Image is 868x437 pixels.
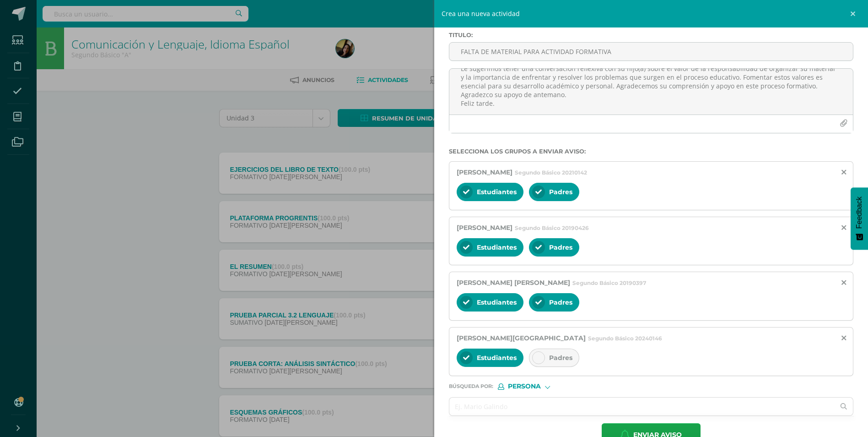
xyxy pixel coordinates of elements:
[549,354,572,362] span: Padres
[457,224,512,232] span: [PERSON_NAME]
[449,43,853,60] input: Titulo
[549,188,572,196] span: Padres
[549,298,572,306] span: Padres
[851,187,868,250] button: Feedback - Mostrar encuesta
[477,354,517,362] span: Estudiantes
[457,334,586,342] span: [PERSON_NAME][GEOGRAPHIC_DATA]
[477,243,517,251] span: Estudiantes
[515,169,587,176] span: Segundo Básico 20210142
[449,398,835,415] input: Ej. Mario Galindo
[477,298,517,306] span: Estudiantes
[449,148,854,155] label: Selecciona los grupos a enviar aviso :
[449,384,493,389] span: Búsqueda por :
[457,279,570,287] span: [PERSON_NAME] [PERSON_NAME]
[549,243,572,251] span: Padres
[449,32,854,38] label: Titulo :
[449,69,853,115] textarea: Estimado padre de familia, reciba un cordial saludo. Le informamos que su hijo(a) no presentó el ...
[855,197,863,229] span: Feedback
[588,335,662,342] span: Segundo Básico 20240146
[515,224,589,231] span: Segundo Básico 20190426
[572,279,646,286] span: Segundo Básico 20190397
[508,384,541,389] span: Persona
[498,383,566,390] div: [object Object]
[457,168,512,176] span: [PERSON_NAME]
[477,188,517,196] span: Estudiantes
